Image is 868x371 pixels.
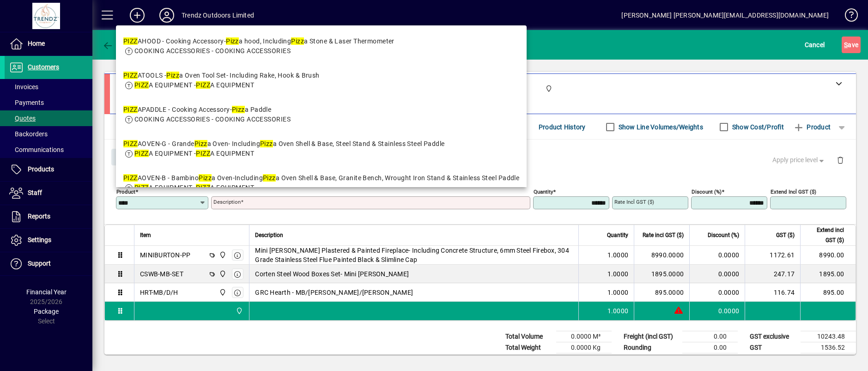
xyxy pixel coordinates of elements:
[115,150,139,165] span: Close
[152,7,182,24] button: Profile
[196,81,210,89] em: PIZZ
[9,83,38,91] span: Invoices
[182,8,254,23] div: Trendz Outdoors Limited
[255,246,573,264] span: Mini [PERSON_NAME] Plastered & Painted Fireplace- Including Concrete Structure, 6mm Steel Firebox...
[829,156,851,164] app-page-header-button: Delete
[708,230,739,240] span: Discount (%)
[123,37,138,45] em: PIZZ
[111,149,143,165] button: Close
[134,116,291,123] span: COOKING ACCESSORIES - COOKING ACCESSORIES
[556,331,612,342] td: 0.0000 M³
[5,79,92,95] a: Invoices
[556,342,612,353] td: 0.0000 Kg
[116,29,527,63] mat-option: PIZZAHOOD - Cooking Accessory- Pizza hood, Including Pizza Stone & Laser Thermometer
[607,269,629,279] span: 1.0000
[805,37,825,52] span: Cancel
[255,269,409,279] span: Corten Steel Wood Boxes Set- Mini [PERSON_NAME]
[123,105,291,115] div: APADDLE - Cooking Accessory- a Paddle
[5,205,92,228] a: Reports
[9,130,48,138] span: Backorders
[842,36,861,53] button: Save
[28,260,51,267] span: Support
[232,106,245,113] em: Pizz
[34,308,59,315] span: Package
[682,342,738,353] td: 0.00
[5,95,92,110] a: Payments
[614,199,654,205] mat-label: Rate incl GST ($)
[617,122,703,132] label: Show Line Volumes/Weights
[5,158,92,181] a: Products
[730,122,784,132] label: Show Cost/Profit
[291,37,304,45] em: Pizz
[607,306,629,316] span: 1.0000
[28,213,50,220] span: Reports
[745,331,801,342] td: GST exclusive
[102,41,133,49] span: Back
[802,36,827,53] button: Cancel
[123,173,519,183] div: AOVEN-B - Bambino a Oven-Including a Oven Shell & Base, Granite Bench, Wrought Iron Stand & Stain...
[196,184,210,191] em: PIZZ
[800,246,856,265] td: 8990.00
[199,174,212,182] em: Pizz
[640,250,684,260] div: 8990.0000
[800,265,856,283] td: 1895.00
[607,230,628,240] span: Quantity
[689,246,745,265] td: 0.0000
[772,155,826,165] span: Apply price level
[116,166,527,200] mat-option: PIZZAOVEN-B - Bambino Pizza Oven-Including Pizza Oven Shell & Base, Granite Bench, Wrought Iron S...
[92,36,143,53] app-page-header-button: Back
[194,140,207,147] em: Pizz
[5,252,92,275] a: Support
[501,331,556,342] td: Total Volume
[134,47,291,55] span: COOKING ACCESSORIES - COOKING ACCESSORIES
[134,81,149,89] em: PIZZ
[643,230,684,240] span: Rate incl GST ($)
[140,288,178,297] div: HRT-MB/D/H
[28,63,59,71] span: Customers
[800,283,856,302] td: 895.00
[166,72,179,79] em: Pizz
[100,36,135,53] button: Back
[134,150,149,157] em: PIZZ
[745,353,801,365] td: GST inclusive
[26,288,67,296] span: Financial Year
[123,140,138,147] em: PIZZ
[123,71,320,80] div: ATOOLS - a Oven Tool Set- Including Rake, Hook & Brush
[196,150,210,157] em: PIZZ
[692,189,722,195] mat-label: Discount (%)
[5,32,92,55] a: Home
[140,269,183,279] div: CSWB-MB-SET
[140,250,190,260] div: MINIBURTON-PP
[607,250,629,260] span: 1.0000
[689,302,745,320] td: 0.0000
[535,119,589,135] button: Product History
[534,189,553,195] mat-label: Quantity
[801,342,856,353] td: 1536.52
[745,283,800,302] td: 116.74
[539,120,586,134] span: Product History
[28,236,51,243] span: Settings
[5,229,92,252] a: Settings
[776,230,795,240] span: GST ($)
[682,331,738,342] td: 0.00
[745,342,801,353] td: GST
[28,40,45,47] span: Home
[621,8,829,23] div: [PERSON_NAME] [PERSON_NAME][EMAIL_ADDRESS][DOMAIN_NAME]
[260,140,273,147] em: Pizz
[134,81,254,89] span: A EQUIPMENT - A EQUIPMENT
[116,63,527,97] mat-option: PIZZATOOLS - Pizza Oven Tool Set- Including Rake, Hook & Brush
[5,126,92,142] a: Backorders
[134,184,254,191] span: A EQUIPMENT - A EQUIPMENT
[28,165,54,173] span: Products
[123,174,138,182] em: PIZZ
[9,115,36,122] span: Quotes
[123,36,395,46] div: AHOOD - Cooking Accessory- a hood, Including a Stone & Laser Thermometer
[255,230,283,240] span: Description
[689,265,745,283] td: 0.0000
[213,199,241,205] mat-label: Description
[140,230,151,240] span: Item
[134,184,149,191] em: PIZZ
[607,288,629,297] span: 1.0000
[745,265,800,283] td: 247.17
[123,106,138,113] em: PIZZ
